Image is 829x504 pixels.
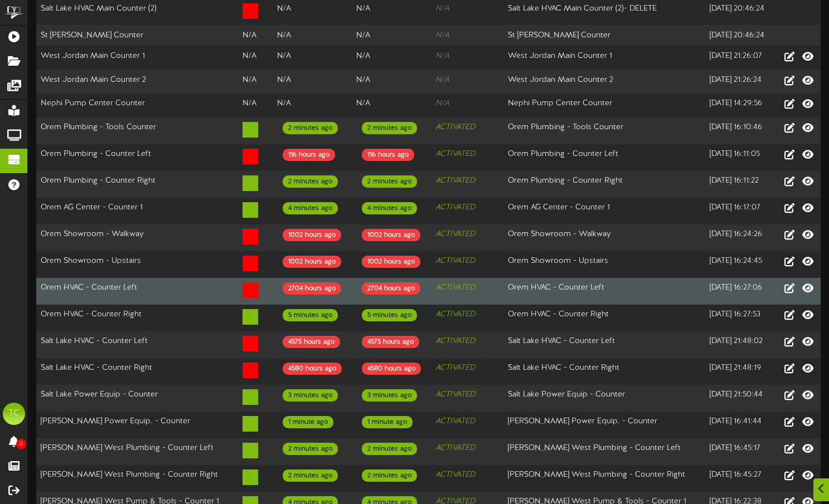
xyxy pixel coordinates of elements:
div: 5 minutes ago [362,309,417,321]
td: Salt Lake HVAC - Counter Right [36,358,238,385]
td: [DATE] 14:29:56 [705,94,774,118]
td: West Jordan Main Counter 2 [36,70,238,94]
td: [DATE] 16:17:07 [705,198,774,224]
div: 2 minutes ago [362,122,417,134]
td: [DATE] 16:41:44 [705,412,774,438]
td: Orem Showroom - Walkway [503,224,705,251]
td: Salt Lake Power Equip - Counter [503,385,705,412]
i: N/A [435,31,449,40]
div: 1 minute ago [362,416,413,428]
td: [PERSON_NAME] West Plumbing - Counter Left [36,438,238,465]
div: 1002 hours ago [283,229,341,241]
div: 2704 hours ago [362,282,420,295]
td: Salt Lake HVAC - Counter Left [503,331,705,358]
div: 2 minutes ago [362,175,417,188]
td: Salt Lake HVAC - Counter Left [36,331,238,358]
td: [DATE] 16:24:26 [705,224,774,251]
div: 2704 hours ago [283,282,341,295]
td: Orem HVAC - Counter Left [503,278,705,305]
div: 2 minutes ago [283,122,338,134]
td: West Jordan Main Counter 2 [503,70,705,94]
div: TC [3,403,25,425]
td: St [PERSON_NAME] Counter [503,25,705,46]
i: ACTIVATED [435,364,475,372]
div: 1002 hours ago [362,256,420,268]
div: 2 minutes ago [283,175,338,188]
td: N/A [238,94,272,118]
div: 4575 hours ago [362,336,419,348]
td: St [PERSON_NAME] Counter [36,25,238,46]
td: N/A [273,70,352,94]
i: ACTIVATED [435,230,475,238]
td: N/A [273,94,352,118]
td: N/A [352,25,431,46]
td: Orem Showroom - Upstairs [36,251,238,278]
i: ACTIVATED [435,150,475,158]
td: [PERSON_NAME] Power Equip. - Counter [36,412,238,438]
td: [DATE] 21:50:44 [705,385,774,412]
div: 1 minute ago [283,416,333,428]
td: Orem HVAC - Counter Left [36,278,238,305]
i: ACTIVATED [435,257,475,265]
td: [DATE] 16:10:46 [705,118,774,144]
div: 2 minutes ago [283,469,338,482]
div: 116 hours ago [283,149,335,161]
div: 2 minutes ago [362,443,417,455]
div: 2 minutes ago [362,469,417,482]
div: 116 hours ago [362,149,414,161]
td: Orem HVAC - Counter Right [503,305,705,331]
td: N/A [352,46,431,70]
div: 2 minutes ago [283,443,338,455]
i: ACTIVATED [435,444,475,452]
td: Orem Plumbing - Tools Counter [503,118,705,144]
i: ACTIVATED [435,417,475,425]
td: Nephi Pump Center Counter [36,94,238,118]
div: 1002 hours ago [283,256,341,268]
i: ACTIVATED [435,471,475,479]
i: ACTIVATED [435,177,475,185]
span: 0 [16,439,26,449]
td: [DATE] 16:27:06 [705,278,774,305]
td: [PERSON_NAME] West Plumbing - Counter Left [503,438,705,465]
td: [DATE] 16:45:27 [705,465,774,492]
td: [DATE] 16:11:05 [705,144,774,171]
i: ACTIVATED [435,310,475,319]
td: Orem Plumbing - Counter Left [503,144,705,171]
div: 5 minutes ago [283,309,338,321]
div: 1002 hours ago [362,229,420,241]
div: 3 minutes ago [283,389,338,402]
td: [DATE] 20:46:24 [705,25,774,46]
i: ACTIVATED [435,337,475,345]
div: 4580 hours ago [283,363,342,375]
i: ACTIVATED [435,283,475,292]
td: [DATE] 21:26:24 [705,70,774,94]
td: [PERSON_NAME] West Plumbing - Counter Right [503,465,705,492]
td: N/A [273,25,352,46]
td: Orem AG Center - Counter 1 [503,198,705,224]
td: [DATE] 16:45:17 [705,438,774,465]
i: N/A [435,4,449,13]
td: West Jordan Main Counter 1 [503,46,705,70]
td: Salt Lake HVAC - Counter Right [503,358,705,385]
div: 4 minutes ago [362,202,417,214]
i: ACTIVATED [435,203,475,212]
td: Salt Lake Power Equip - Counter [36,385,238,412]
i: N/A [435,52,449,60]
td: Orem AG Center - Counter 1 [36,198,238,224]
td: Orem Showroom - Walkway [36,224,238,251]
td: Orem Showroom - Upstairs [503,251,705,278]
td: [PERSON_NAME] Power Equip. - Counter [503,412,705,438]
td: Orem Plumbing - Counter Left [36,144,238,171]
td: Orem Plumbing - Tools Counter [36,118,238,144]
td: [DATE] 16:11:22 [705,171,774,198]
td: N/A [238,70,272,94]
i: N/A [435,99,449,107]
td: [DATE] 21:26:07 [705,46,774,70]
td: N/A [238,25,272,46]
div: 4575 hours ago [283,336,340,348]
td: [PERSON_NAME] West Plumbing - Counter Right [36,465,238,492]
td: Orem Plumbing - Counter Right [503,171,705,198]
td: N/A [352,70,431,94]
td: N/A [352,94,431,118]
td: N/A [273,46,352,70]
